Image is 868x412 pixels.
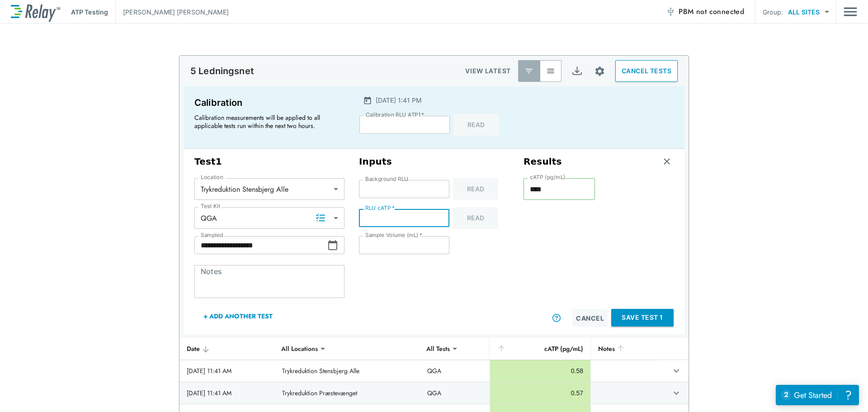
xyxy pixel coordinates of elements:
label: Sample Volume (mL) [365,232,422,238]
h3: Inputs [359,156,509,167]
td: Trykreduktion Præstevænget [275,382,420,404]
button: + Add Another Test [194,305,282,327]
img: Latest [524,66,533,76]
div: QGA [194,209,344,227]
button: CANCEL TESTS [615,60,678,82]
img: Settings Icon [594,66,605,77]
button: Cancel [572,309,608,327]
label: Background RLU [365,176,408,182]
div: All Tests [420,340,456,358]
input: Choose date, selected date is Oct 7, 2025 [194,236,327,254]
h3: Results [524,156,562,167]
div: Trykreduktion Stensbjerg Alle [194,180,344,198]
p: 5 Ledningsnet [190,66,254,76]
label: RLU cATP [365,205,395,211]
div: [DATE] 11:41 AM [187,366,268,375]
div: All Locations [275,340,324,358]
img: Remove [662,157,671,166]
td: Trykreduktion Stensbjerg Alle [275,360,420,382]
p: ATP Testing [71,7,108,17]
button: Save Test 1 [611,309,674,327]
img: LuminUltra Relay [11,2,60,22]
button: expand row [669,385,684,401]
button: PBM not connected [662,3,748,21]
button: Site setup [588,59,612,83]
td: QGA [420,360,490,382]
div: Notes [598,343,650,354]
span: PBM [679,5,744,18]
button: Main menu [844,3,857,20]
img: Offline Icon [666,7,675,16]
p: Calibration measurements will be applied to all applicable tests run within the next two hours. [194,114,339,130]
p: Calibration [194,95,343,110]
p: VIEW LATEST [465,66,511,76]
label: Test Kit [201,203,221,209]
div: 0.57 [497,388,583,398]
label: Sampled [201,232,223,238]
iframe: Resource center [776,385,859,405]
th: Date [179,338,275,360]
div: 0.58 [497,366,583,375]
img: Drawer Icon [844,3,857,20]
div: cATP (pg/mL) [497,343,583,354]
img: Calender Icon [363,96,372,105]
button: Export [566,60,588,82]
img: Export Icon [571,66,583,77]
p: [PERSON_NAME] [PERSON_NAME] [123,7,229,17]
span: not connected [696,6,744,17]
td: QGA [420,382,490,404]
label: Calibration RLU ATP1 [366,112,424,118]
label: cATP (pg/mL) [530,174,566,180]
p: [DATE] 1:41 PM [376,95,421,105]
div: [DATE] 11:41 AM [187,388,268,398]
h3: Test 1 [194,156,344,167]
button: expand row [669,363,684,379]
img: View All [546,66,555,76]
p: Group: [763,7,783,17]
label: Location [201,174,223,180]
